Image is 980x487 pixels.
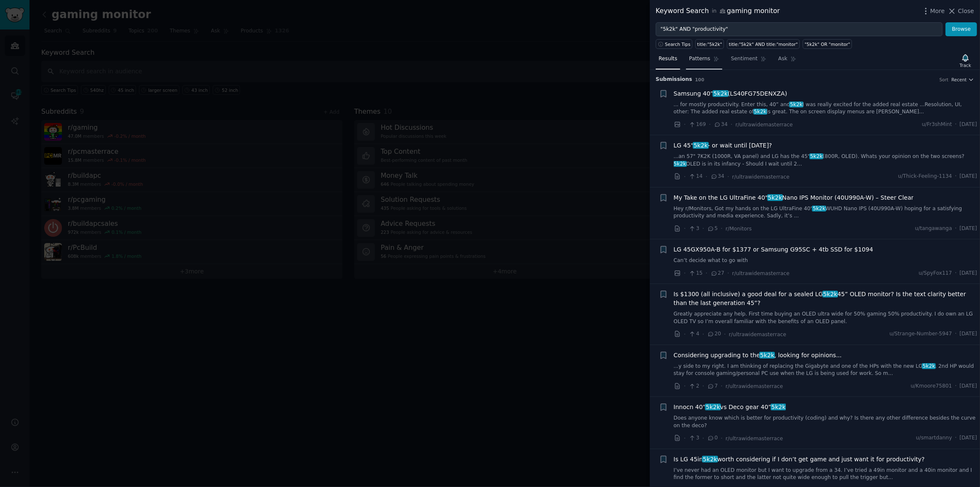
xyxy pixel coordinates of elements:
[955,330,957,338] span: ·
[702,434,704,443] span: ·
[955,434,957,442] span: ·
[689,330,699,338] span: 4
[919,270,952,277] span: u/SpyFox117
[689,434,699,442] span: 3
[726,383,783,389] span: r/ultrawidemasterrace
[812,206,826,211] span: 5k2k
[684,120,686,129] span: ·
[674,141,772,150] span: LG 45" - or wait until [DATE]?
[684,382,686,391] span: ·
[684,330,686,339] span: ·
[729,41,798,47] div: title:"5k2k" AND title:"monitor"
[732,270,790,276] span: r/ultrawidemasterrace
[958,7,974,16] span: Close
[948,7,974,16] button: Close
[689,225,699,233] span: 3
[771,404,787,410] span: 5k2k
[674,89,788,98] a: Samsung 40”5k2k(LS40FG75DENXZA)
[674,153,977,168] a: ...an 57" 7K2K (1000R, VA panel) and LG has the 45"5k2k(800R, OLED). Whats your opinion on the tw...
[731,120,732,129] span: ·
[916,434,952,442] span: u/smartdanny
[940,77,949,83] div: Sort
[674,403,786,412] a: Innocn 40”5k2kvs Deco gear 40”5k2k
[710,173,724,180] span: 34
[960,225,977,233] span: [DATE]
[674,290,977,308] a: Is $1300 (all inclusive) a good deal for a sealed LG5k2k45” OLED monitor? Is the text clarity bet...
[714,121,728,128] span: 34
[721,382,723,391] span: ·
[706,269,708,278] span: ·
[674,310,977,325] a: Greatly appreciate any help. First time buying an OLED ultra wide for 50% gaming 50% productivity...
[960,270,977,277] span: [DATE]
[674,403,786,412] span: Innocn 40” vs Deco gear 40”
[960,383,977,390] span: [DATE]
[702,382,704,391] span: ·
[707,383,718,390] span: 7
[721,434,723,443] span: ·
[695,39,724,49] a: title:"5k2k"
[702,224,704,233] span: ·
[822,291,838,297] span: 5k2k
[726,226,752,232] span: r/Monitors
[689,383,699,390] span: 2
[689,55,710,63] span: Patterns
[674,351,842,360] a: Considering upgrading to the5k2k, looking for opinions...
[674,351,842,360] span: Considering upgrading to the , looking for opinions...
[727,269,729,278] span: ·
[702,330,704,339] span: ·
[684,434,686,443] span: ·
[957,52,974,70] button: Track
[898,173,952,180] span: u/Thick-Feeling-1134
[960,330,977,338] span: [DATE]
[960,434,977,442] span: [DATE]
[727,39,800,49] a: title:"5k2k" AND title:"monitor"
[707,330,721,338] span: 20
[789,102,803,107] span: 5k2k
[709,120,710,129] span: ·
[809,153,823,159] span: 5k2k
[955,173,957,180] span: ·
[689,270,702,277] span: 15
[656,52,680,70] a: Results
[729,332,786,337] span: r/ultrawidemasterrace
[735,122,793,128] span: r/ultrawidemasterrace
[915,225,952,233] span: u/tangawanga
[656,6,780,16] div: Keyword Search gaming monitor
[955,270,957,277] span: ·
[803,39,852,49] a: "5k2k" OR "monitor"
[659,55,677,63] span: Results
[922,363,936,369] span: 5k2k
[775,52,799,70] a: Ask
[724,330,726,339] span: ·
[665,41,691,47] span: Search Tips
[707,434,718,442] span: 0
[712,8,716,15] span: in
[727,172,729,181] span: ·
[684,269,686,278] span: ·
[721,224,723,233] span: ·
[713,90,729,97] span: 5k2k
[731,55,758,63] span: Sentiment
[674,89,788,98] span: Samsung 40” (LS40FG75DENXZA)
[951,77,974,83] button: Recent
[656,76,692,83] span: Submission s
[674,101,977,116] a: ... for mostly productivity. Enter this, 40” and5k2kI was really excited for the added real estat...
[674,245,873,254] span: LG 45GX950A-B for $1377 or Samsung G95SC + 4tb SSD for $1094
[689,173,702,180] span: 14
[674,415,977,429] a: Does anyone know which is better for productivity (coding) and why? Is there any other difference...
[767,194,783,201] span: 5k2k
[673,161,687,167] span: 5k2k
[911,383,952,390] span: u/Kmoore75801
[805,41,850,47] div: "5k2k" OR "monitor"
[674,290,977,308] span: Is $1300 (all inclusive) a good deal for a sealed LG 45” OLED monitor? Is the text clarity better...
[674,455,925,464] a: Is LG 45in5k2kworth considering if I don’t get game and just want it for productivity?
[674,205,977,220] a: Hey r/Monitors, Got my hands on the LG UltraFine 40"5k2kWUHD Nano IPS (40U990A-W) hoping for a sa...
[693,142,709,149] span: 5k2k
[778,55,788,63] span: Ask
[674,363,977,377] a: ...y side to my right. I am thinking of replacing the Gigabyte and one of the HPs with the new LG...
[707,225,718,233] span: 5
[684,172,686,181] span: ·
[960,121,977,128] span: [DATE]
[674,257,977,265] a: Can’t decide what to go with
[674,455,925,464] span: Is LG 45in worth considering if I don’t get game and just want it for productivity?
